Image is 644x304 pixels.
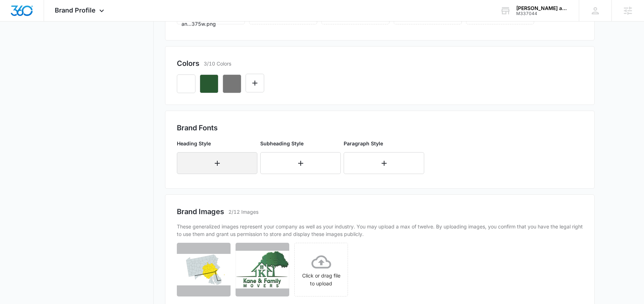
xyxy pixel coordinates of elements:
h2: Brand Fonts [177,122,583,133]
p: Paragraph Style [344,140,424,147]
div: account id [516,11,568,16]
img: User uploaded image [177,254,231,285]
p: 3/10 Colors [204,60,231,67]
img: User uploaded image [236,251,289,289]
p: These generalized images represent your company as well as your industry. You may upload a max of... [177,223,583,238]
div: Click or drag file to upload [295,252,348,288]
span: Brand Profile [55,6,96,14]
p: Heading Style [177,140,257,147]
button: Edit Color [246,74,264,92]
div: account name [516,5,568,11]
p: Subheading Style [260,140,341,147]
p: 2/12 Images [228,208,258,216]
span: Click or drag file to upload [295,243,348,296]
h2: Brand Images [177,206,224,217]
h2: Colors [177,58,199,69]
